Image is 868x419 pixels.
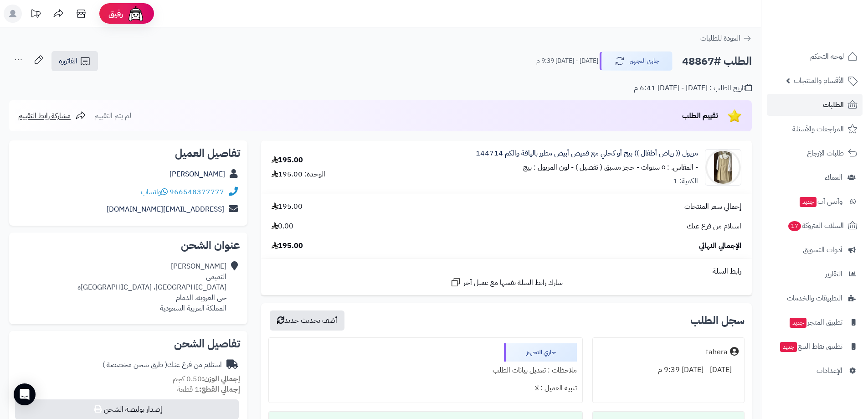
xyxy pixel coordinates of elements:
div: الكمية: 1 [673,176,698,186]
span: المراجعات والأسئلة [792,123,844,135]
a: التطبيقات والخدمات [767,287,863,309]
span: شارك رابط السلة نفسها مع عميل آخر [463,278,563,288]
span: التقارير [825,268,842,280]
small: 1 قطعة [177,384,240,395]
div: رابط السلة [265,266,748,277]
span: إجمالي سعر المنتجات [684,202,741,212]
span: جديد [780,342,797,352]
div: 195.00 [272,155,303,166]
a: طلبات الإرجاع [767,142,863,164]
span: 17 [788,221,801,231]
span: جديد [790,318,806,328]
div: [DATE] - [DATE] 9:39 م [598,361,739,379]
img: ai-face.png [127,5,145,23]
span: أدوات التسويق [803,243,842,256]
a: وآتس آبجديد [767,191,863,212]
span: السلات المتروكة [787,219,844,232]
small: 0.50 كجم [173,373,240,384]
small: [DATE] - [DATE] 9:39 م [536,57,598,66]
span: تقييم الطلب [682,110,718,121]
strong: إجمالي القطع: [199,384,240,395]
a: مريول (( رياض أطفال )) بيج أو كحلي مع قميص أبيض مطرز بالياقة والكم 144714 [476,148,698,159]
a: [EMAIL_ADDRESS][DOMAIN_NAME] [107,204,224,215]
div: Open Intercom Messenger [14,383,36,405]
span: طلبات الإرجاع [807,147,844,160]
div: tahera [706,347,728,357]
a: تطبيق نقاط البيعجديد [767,336,863,357]
a: مشاركة رابط التقييم [18,110,86,121]
span: تطبيق نقاط البيع [779,340,842,353]
span: ( طرق شحن مخصصة ) [103,359,167,370]
a: السلات المتروكة17 [767,215,863,237]
a: شارك رابط السلة نفسها مع عميل آخر [450,277,563,288]
span: الإجمالي النهائي [699,241,741,251]
span: العملاء [825,171,842,184]
span: الطلبات [823,98,844,111]
div: ملاحظات : تعديل بيانات الطلب [274,362,576,379]
img: 1753774187-IMG_1979-90x90.jpeg [705,149,741,186]
span: لوحة التحكم [810,50,844,63]
button: جاري التجهيز [600,52,673,71]
span: الإعدادات [817,364,842,377]
span: رفيق [108,8,123,19]
div: جاري التجهيز [504,343,577,362]
span: جديد [800,197,817,207]
a: أدوات التسويق [767,239,863,261]
div: تاريخ الطلب : [DATE] - [DATE] 6:41 م [634,83,752,93]
h2: تفاصيل الشحن [16,338,240,349]
span: الأقسام والمنتجات [794,74,844,87]
span: 195.00 [272,202,303,212]
small: - المقاس. : ٥ سنوات - حجز مسبق ( تفصيل ) [575,162,698,173]
span: 195.00 [272,241,303,251]
span: وآتس آب [799,195,842,208]
h2: عنوان الشحن [16,240,240,251]
span: 0.00 [272,221,293,232]
a: الطلبات [767,94,863,116]
a: واتساب [141,186,168,197]
span: العودة للطلبات [700,33,740,44]
a: العملاء [767,166,863,188]
span: لم يتم التقييم [94,110,131,121]
span: استلام من فرع عنك [687,221,741,232]
div: تنبيه العميل : لا [274,379,576,397]
a: العودة للطلبات [700,33,752,44]
small: - لون المريول : بيج [523,162,574,173]
div: الوحدة: 195.00 [272,169,325,180]
a: التقارير [767,263,863,285]
a: المراجعات والأسئلة [767,118,863,140]
a: لوحة التحكم [767,46,863,67]
span: التطبيقات والخدمات [787,292,842,305]
a: [PERSON_NAME] [169,169,225,180]
a: تطبيق المتجرجديد [767,311,863,333]
span: تطبيق المتجر [789,316,842,329]
h2: الطلب #48867 [682,52,752,71]
span: الفاتورة [59,56,77,67]
h3: سجل الطلب [690,315,745,326]
strong: إجمالي الوزن: [202,373,240,384]
a: الإعدادات [767,360,863,382]
div: [PERSON_NAME] التميمي [GEOGRAPHIC_DATA]، [GEOGRAPHIC_DATA]ه حي العروبه، الدمام المملكة العربية ال... [77,261,226,313]
span: مشاركة رابط التقييم [18,110,71,121]
a: الفاتورة [51,51,98,71]
div: استلام من فرع عنك [103,360,222,370]
a: تحديثات المنصة [24,5,47,25]
h2: تفاصيل العميل [16,148,240,159]
a: 966548377777 [169,186,224,197]
button: أضف تحديث جديد [270,310,344,331]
